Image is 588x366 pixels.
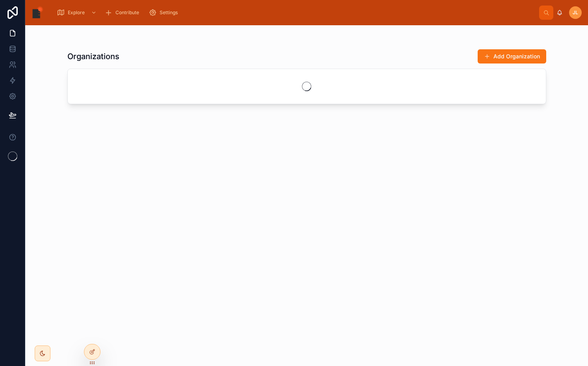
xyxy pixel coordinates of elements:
[67,51,119,62] h1: Organizations
[54,6,100,20] a: Explore
[146,6,183,20] a: Settings
[102,6,145,20] a: Contribute
[68,9,85,16] span: Explore
[115,9,139,16] span: Contribute
[50,4,539,21] div: scrollable content
[478,49,546,63] button: Add Organization
[160,9,178,16] span: Settings
[573,9,578,16] span: JL
[32,6,44,19] img: App logo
